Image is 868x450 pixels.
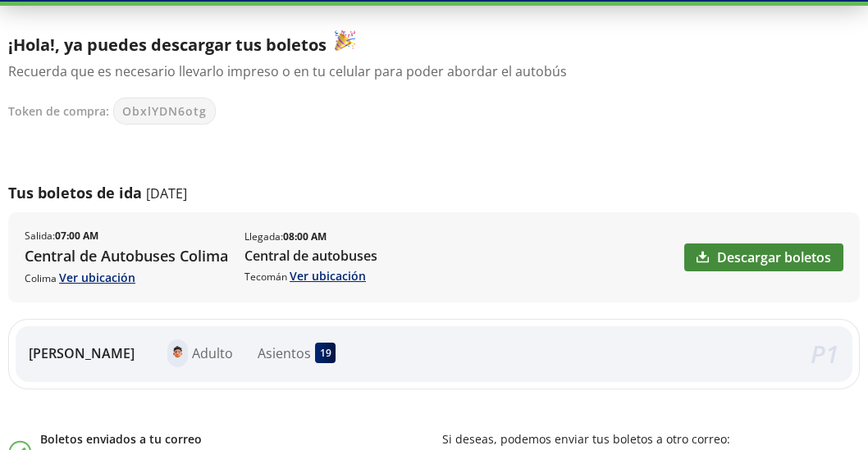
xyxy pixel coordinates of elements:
[8,102,109,120] p: Token de compra:
[25,229,98,243] p: Salida :
[290,268,366,284] a: Ver ubicación
[283,230,327,243] b: 08:00 AM
[244,267,377,284] p: Tecomán
[25,269,228,286] p: Colima
[8,30,852,57] p: ¡Hola!, ya puedes descargar tus boletos
[59,270,135,285] a: Ver ubicación
[40,430,290,448] p: Boletos enviados a tu correo
[29,343,135,363] p: [PERSON_NAME]
[315,343,336,363] div: 19
[146,184,187,203] p: [DATE]
[811,337,839,370] em: P 1
[8,182,142,204] p: Tus boletos de ida
[8,61,852,81] p: Recuerda que es necesario llevarlo impreso o en tu celular para poder abordar el autobús
[122,102,207,120] span: ObxlYDN6otg
[55,229,98,243] b: 07:00 AM
[244,246,377,266] p: Central de autobuses
[684,243,843,271] a: Descargar boletos
[258,343,311,363] p: Asientos
[442,430,860,448] p: Si deseas, podemos enviar tus boletos a otro correo:
[244,230,327,244] p: Llegada :
[25,245,228,267] p: Central de Autobuses Colima
[192,343,233,363] p: Adulto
